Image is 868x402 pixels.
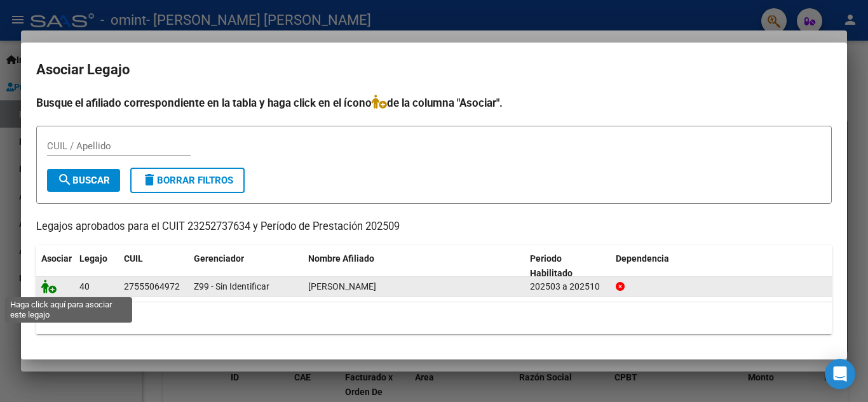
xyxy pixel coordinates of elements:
span: ERCOLI CATALINA [308,281,376,291]
span: CUIL [124,253,143,264]
datatable-header-cell: Asociar [36,245,74,287]
datatable-header-cell: Dependencia [611,245,832,287]
div: Open Intercom Messenger [825,359,855,389]
span: Gerenciador [194,253,244,264]
div: 27555064972 [124,279,180,294]
span: Legajo [79,253,107,264]
span: Z99 - Sin Identificar [194,281,269,291]
datatable-header-cell: CUIL [119,245,189,287]
h2: Asociar Legajo [36,58,832,82]
button: Buscar [47,169,120,192]
span: 40 [79,281,90,291]
h4: Busque el afiliado correspondiente en la tabla y haga click en el ícono de la columna "Asociar". [36,95,832,111]
span: Asociar [41,253,72,264]
datatable-header-cell: Periodo Habilitado [525,245,611,287]
div: 202503 a 202510 [530,279,606,294]
datatable-header-cell: Gerenciador [189,245,303,287]
span: Buscar [57,175,110,186]
div: 1 registros [36,302,832,334]
mat-icon: search [57,172,72,187]
span: Borrar Filtros [142,175,233,186]
p: Legajos aprobados para el CUIT 23252737634 y Período de Prestación 202509 [36,219,832,235]
span: Dependencia [616,253,669,264]
mat-icon: delete [142,172,157,187]
datatable-header-cell: Nombre Afiliado [303,245,525,287]
datatable-header-cell: Legajo [74,245,119,287]
span: Nombre Afiliado [308,253,374,264]
span: Periodo Habilitado [530,253,573,278]
button: Borrar Filtros [130,168,245,193]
